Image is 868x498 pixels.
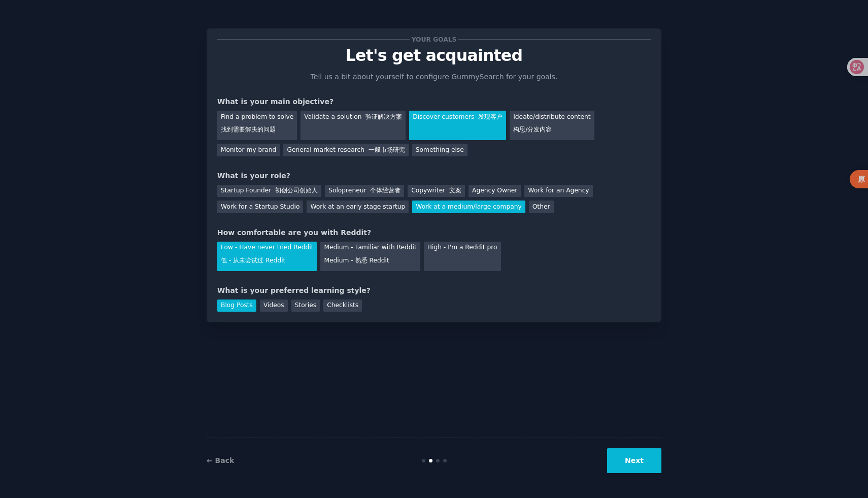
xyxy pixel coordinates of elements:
font: 发现客户 [478,113,503,120]
font: 构思/分发内容 [513,126,552,133]
div: Work for a Startup Studio [217,201,303,213]
p: Tell us a bit about yourself to configure GummySearch for your goals. [306,72,562,82]
div: Copywriter [408,185,465,197]
div: Startup Founder [217,185,321,197]
div: Agency Owner [469,185,521,197]
div: Solopreneur [325,185,404,197]
div: What is your preferred learning style? [217,285,651,296]
div: Work for an Agency [524,185,592,197]
font: 文案 [449,187,461,194]
font: 个体经营者 [370,187,400,194]
span: Your goals [410,34,458,45]
div: Validate a solution [301,111,406,140]
div: What is your role? [217,171,651,181]
div: Ideate/distribute content [510,111,594,140]
button: Next [607,448,661,473]
div: Videos [260,300,288,312]
a: ← Back [207,456,234,464]
div: Discover customers [409,111,506,140]
font: 初创公司创始人 [275,187,318,194]
div: Stories [291,300,320,312]
div: Blog Posts [217,300,256,312]
div: Monitor my brand [217,144,280,156]
div: Low - Have never tried Reddit [217,242,317,271]
font: Medium - 熟悉 Reddit [324,257,389,264]
div: High - I'm a Reddit pro [424,242,501,271]
div: Checklists [323,300,362,312]
div: General market research [283,144,408,156]
div: What is your main objective? [217,96,651,107]
font: 低 - 从未尝试过 Reddit [221,257,285,264]
font: 找到需要解决的问题 [221,126,276,133]
div: Medium - Familiar with Reddit [320,242,420,271]
div: Other [529,201,554,213]
div: Something else [412,144,468,156]
div: How comfortable are you with Reddit? [217,227,651,238]
div: Work at a medium/large company [412,201,525,213]
font: 验证解决方案 [365,113,402,120]
div: Work at an early stage startup [307,201,409,213]
p: Let's get acquainted [217,47,651,64]
font: 一般市场研究 [369,146,405,153]
div: Find a problem to solve [217,111,297,140]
